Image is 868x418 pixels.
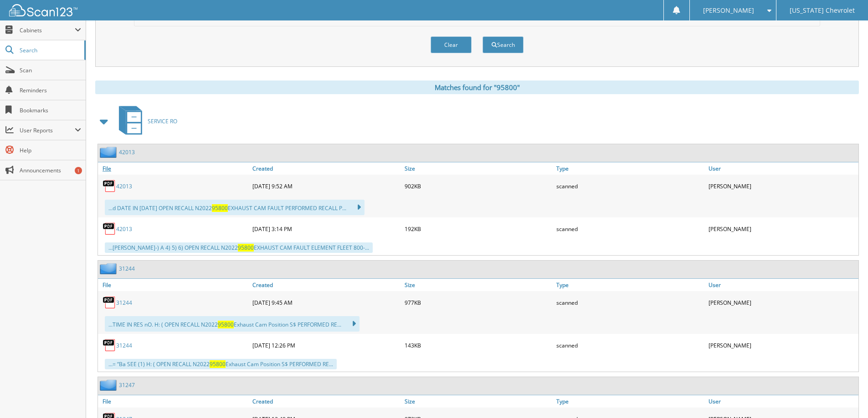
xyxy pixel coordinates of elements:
[250,336,402,354] div: [DATE] 12:26 PM
[250,293,402,312] div: [DATE] 9:45 AM
[98,395,250,408] a: File
[402,177,555,195] div: 902KB
[20,26,75,34] span: Cabinets
[790,8,855,13] span: [US_STATE] Chevrolet
[75,167,82,174] div: 1
[554,293,706,312] div: scanned
[116,182,132,190] a: 42013
[250,279,402,291] a: Created
[20,46,80,54] span: Search
[238,244,254,252] span: 95800
[402,293,555,312] div: 977KB
[100,379,119,391] img: folder2.png
[116,299,132,307] a: 31244
[103,338,116,352] img: PDF.png
[119,381,135,389] a: 31247
[105,316,360,332] div: ...TIME IN RES nO. H: ( OPEN RECALL N2022 Exhaust Cam Position S$ PERFORMED RE...
[218,321,234,328] span: 95800
[103,296,116,309] img: PDF.png
[402,336,555,354] div: 143KB
[706,279,858,291] a: User
[119,265,135,272] a: 31244
[706,220,858,238] div: [PERSON_NAME]
[250,395,402,408] a: Created
[20,66,81,74] span: Scan
[113,103,177,139] a: SERVICE RO
[431,36,472,53] button: Clear
[9,4,77,16] img: scan123-logo-white.svg
[98,162,250,175] a: File
[148,117,177,125] span: SERVICE RO
[95,81,859,94] div: Matches found for "95800"
[250,177,402,195] div: [DATE] 9:52 AM
[212,204,228,212] span: 95800
[105,200,365,215] div: ...d DATE IN [DATE] OPEN RECALL N2022 EXHAUST CAM FAULT PERFORMED RECALL P...
[554,177,706,195] div: scanned
[250,162,402,175] a: Created
[706,162,858,175] a: User
[20,126,75,134] span: User Reports
[105,242,373,253] div: ...[PERSON_NAME]-) A 4) 5) 6) OPEN RECALL N2022 EXHAUST CAM FAULT ELEMENT FLEET 800-...
[554,279,706,291] a: Type
[402,162,555,175] a: Size
[554,336,706,354] div: scanned
[554,220,706,238] div: scanned
[483,36,524,53] button: Search
[402,220,555,238] div: 192KB
[402,395,555,408] a: Size
[116,225,132,233] a: 42013
[402,279,555,291] a: Size
[20,146,81,154] span: Help
[116,342,132,349] a: 31244
[20,166,81,174] span: Announcements
[98,279,250,291] a: File
[20,106,81,114] span: Bookmarks
[822,374,868,418] iframe: Chat Widget
[554,162,706,175] a: Type
[103,179,116,193] img: PDF.png
[706,336,858,354] div: [PERSON_NAME]
[250,220,402,238] div: [DATE] 3:14 PM
[210,360,226,368] span: 95800
[103,222,116,236] img: PDF.png
[706,293,858,312] div: [PERSON_NAME]
[703,8,754,13] span: [PERSON_NAME]
[119,148,135,156] a: 42013
[100,263,119,274] img: folder2.png
[706,177,858,195] div: [PERSON_NAME]
[554,395,706,408] a: Type
[105,359,337,369] div: ...= “Ba SEE (1) H: ( OPEN RECALL N2022 Exhaust Cam Position S$ PERFORMED RE...
[100,146,119,158] img: folder2.png
[20,86,81,94] span: Reminders
[706,395,858,408] a: User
